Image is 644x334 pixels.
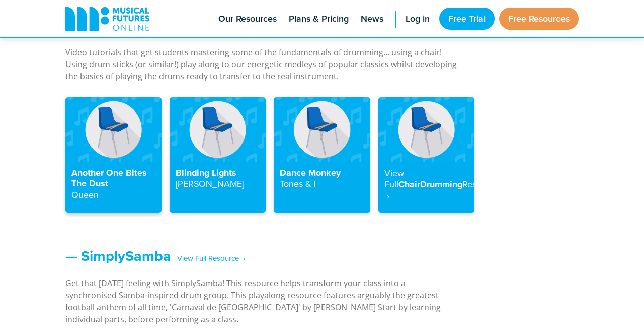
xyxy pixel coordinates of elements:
h4: Another One Bites The Dust [71,168,155,201]
strong: Queen [71,188,99,201]
a: Blinding Lights[PERSON_NAME] [170,97,266,213]
span: ‎ ‎ ‎ View Full Resource‎‏‏‎ ‎ › [171,250,245,267]
span: Plans & Pricing [289,12,349,26]
span: Our Resources [218,12,277,26]
h4: Blinding Lights [176,168,260,190]
a: Free Trial [439,8,495,30]
p: Get that [DATE] feeling with SimplySamba! This resource helps transform your class into a synchro... [65,277,458,325]
p: Video tutorials that get students mastering some of the fundamentals of drumming… using a chair! ... [65,46,458,82]
h4: ChairDrumming [384,168,468,202]
a: Free Resources [499,8,579,30]
a: Another One Bites The DustQueen [65,97,162,213]
a: Dance MonkeyTones & I [274,97,370,213]
strong: Resource ‎ › [384,178,499,202]
span: News [361,12,383,26]
strong: [PERSON_NAME] [176,177,244,190]
a: — SimplySamba‎ ‎ ‎ View Full Resource‎‏‏‎ ‎ › [65,245,245,266]
strong: Tones & I [280,177,315,190]
strong: View Full [384,167,404,191]
span: Log in [406,12,430,26]
h4: Dance Monkey [280,168,364,190]
a: View FullChairDrummingResource ‎ › [378,97,474,213]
